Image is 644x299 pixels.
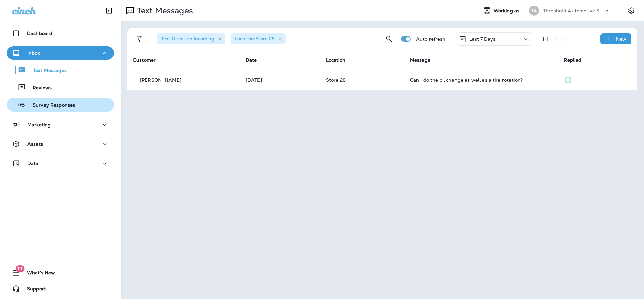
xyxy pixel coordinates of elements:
[133,32,146,46] button: Filters
[26,85,52,91] p: Reviews
[246,57,257,63] span: Date
[26,102,75,109] p: Survey Responses
[20,270,55,278] span: What's New
[469,36,496,42] p: Last 7 Days
[235,35,275,42] span: Location : Store 28
[625,5,637,17] button: Settings
[157,33,225,44] div: Text Direction:Incoming
[410,77,553,83] div: Can I do the oil change as well as a tire rotation?
[100,4,118,17] button: Collapse Sidebar
[27,122,51,127] p: Marketing
[133,57,156,63] span: Customer
[542,36,549,42] div: 1 - 1
[134,6,193,16] p: Text Messages
[382,32,396,46] button: Search Messages
[7,157,114,170] button: Data
[26,68,67,74] p: Text Messages
[7,46,114,60] button: Inbox
[161,35,214,42] span: Text Direction : Incoming
[140,77,181,83] p: [PERSON_NAME]
[27,50,40,56] p: Inbox
[7,137,114,151] button: Assets
[410,57,430,63] span: Message
[15,265,24,272] span: 19
[326,57,345,63] span: Location
[326,77,346,83] span: Store 28
[20,286,46,294] span: Support
[616,36,626,42] p: New
[416,36,446,42] p: Auto refresh
[7,80,114,94] button: Reviews
[7,98,114,112] button: Survey Responses
[7,282,114,295] button: Support
[7,63,114,77] button: Text Messages
[27,141,43,147] p: Assets
[7,27,114,40] button: Dashboard
[564,57,581,63] span: Replied
[231,33,286,44] div: Location:Store 28
[494,8,522,14] span: Working as:
[246,77,315,83] p: Aug 5, 2025 03:39 PM
[543,8,603,13] p: Threshold Automotive Service dba Grease Monkey
[7,266,114,279] button: 19What's New
[529,6,539,16] div: TA
[27,161,39,166] p: Data
[27,31,52,36] p: Dashboard
[7,118,114,131] button: Marketing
